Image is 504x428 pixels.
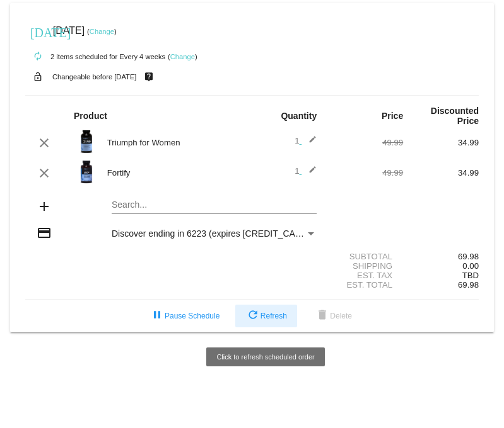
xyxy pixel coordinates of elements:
[52,73,137,81] small: Changeable before [DATE]
[403,168,479,177] div: 34.99
[168,53,197,60] small: ( )
[327,252,403,261] div: Subtotal
[245,312,287,320] span: Refresh
[458,280,479,290] span: 69.98
[295,166,317,176] span: 1
[30,24,45,39] mat-icon: [DATE]
[403,138,479,147] div: 34.99
[462,271,479,280] span: TBD
[30,49,45,64] mat-icon: autorenew
[101,168,252,177] div: Fortify
[327,271,403,280] div: Est. Tax
[315,312,352,320] span: Delete
[235,305,297,327] button: Refresh
[327,261,403,271] div: Shipping
[37,135,52,150] mat-icon: clear
[327,138,403,147] div: 49.99
[37,166,52,181] mat-icon: clear
[74,159,99,184] img: Image-1-Carousel-Fortify-Transp.png
[112,200,317,210] input: Search...
[90,28,114,35] a: Change
[149,308,165,324] mat-icon: pause
[101,138,252,147] div: Triumph for Women
[431,106,479,126] strong: Discounted Price
[30,69,45,85] mat-icon: lock_open
[87,28,117,35] small: ( )
[327,168,403,177] div: 49.99
[37,199,52,214] mat-icon: add
[37,225,52,240] mat-icon: credit_card
[74,111,107,121] strong: Product
[295,136,317,145] span: 1
[315,308,330,324] mat-icon: delete
[327,280,403,290] div: Est. Total
[302,135,317,150] mat-icon: edit
[403,252,479,261] div: 69.98
[74,129,99,154] img: updated-4.8-triumph-female.png
[382,111,403,121] strong: Price
[149,312,220,320] span: Pause Schedule
[25,53,165,60] small: 2 items scheduled for Every 4 weeks
[281,111,317,121] strong: Quantity
[305,305,362,327] button: Delete
[141,69,156,85] mat-icon: live_help
[245,308,261,324] mat-icon: refresh
[112,228,341,239] span: Discover ending in 6223 (expires [CREDIT_CARD_DATA])
[139,305,230,327] button: Pause Schedule
[462,261,479,271] span: 0.00
[112,228,317,239] mat-select: Payment Method
[170,53,195,60] a: Change
[302,166,317,181] mat-icon: edit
